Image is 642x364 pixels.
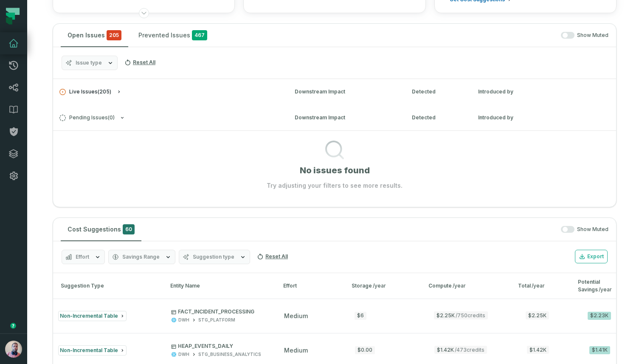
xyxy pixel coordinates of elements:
[178,351,189,358] div: DWH
[59,89,111,95] span: Live Issues ( 205 )
[412,114,463,121] div: Detected
[575,250,608,263] button: Export
[198,351,261,358] div: STG_BUSINESS_ANALYTICS
[352,282,413,290] div: Storage
[60,313,118,319] span: Non-Incremental Table
[532,282,545,289] span: /year
[434,311,488,319] span: $2.25K
[588,312,611,320] div: $2.23K
[123,224,135,234] span: 60
[170,282,268,290] div: Entity Name
[59,89,279,95] button: Live Issues(205)
[179,250,250,264] button: Suggestion type
[122,254,160,260] span: Savings Range
[60,347,118,353] span: Non-Incremental Table
[192,30,207,40] span: 467
[599,286,612,293] span: /year
[434,346,487,354] span: $1.42K
[132,24,214,47] button: Prevented Issues
[178,317,189,323] div: DWH
[198,317,235,323] div: STG_PLATFORM
[453,282,466,289] span: /year
[61,218,141,241] button: Cost Suggestions
[61,24,128,47] button: Open Issues
[355,312,366,320] div: $6
[217,32,608,39] div: Show Muted
[355,346,375,354] div: $0.00
[59,115,279,121] button: Pending Issues(0)
[284,347,308,354] span: medium
[107,30,121,40] span: critical issues and errors combined
[145,226,608,233] div: Show Muted
[5,341,22,358] img: avatar of Idan Shabi
[295,114,397,121] div: Downstream Impact
[300,164,370,176] h1: No issues found
[589,346,610,354] div: $1.41K
[76,254,89,260] span: Effort
[455,347,484,353] span: / 473 credits
[267,181,403,190] p: Try adjusting your filters to see more results.
[59,115,115,121] span: Pending Issues ( 0 )
[295,88,397,96] div: Downstream Impact
[283,282,336,290] div: Effort
[578,278,612,293] div: Potential Savings
[478,114,555,121] div: Introduced by
[53,299,616,333] button: Non-Incremental TableFACT_INCIDENT_PROCESSINGDWHSTG_PLATFORMmedium$6$2.25K/750credits$2.25K$2.23K
[9,322,17,330] div: Tooltip anchor
[171,343,261,350] p: HEAP_EVENTS_DAILY
[284,312,308,319] span: medium
[456,312,485,319] span: / 750 credits
[62,56,118,70] button: Issue type
[253,250,291,263] button: Reset All
[428,282,503,290] div: Compute
[57,282,155,290] div: Suggestion Type
[412,88,463,96] div: Detected
[526,311,549,319] span: $2.25K
[76,59,102,66] span: Issue type
[373,282,386,289] span: /year
[121,56,159,69] button: Reset All
[53,130,616,190] div: Pending Issues(0)
[527,346,549,354] span: $1.42K
[171,308,254,315] p: FACT_INCIDENT_PROCESSING
[108,250,175,264] button: Savings Range
[478,88,555,96] div: Introduced by
[518,282,563,290] div: Total
[193,254,234,260] span: Suggestion type
[62,250,105,264] button: Effort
